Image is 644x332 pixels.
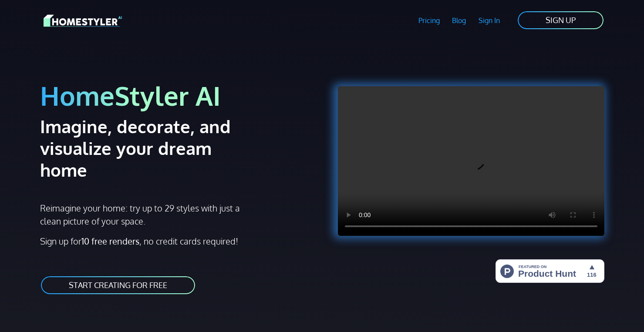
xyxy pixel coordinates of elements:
[44,13,122,28] img: HomeStyler AI logo
[40,275,196,295] a: START CREATING FOR FREE
[81,235,139,247] strong: 10 free renders
[40,79,317,112] h1: HomeStyler AI
[412,10,446,30] a: Pricing
[446,10,472,30] a: Blog
[496,259,604,283] img: HomeStyler AI - Interior Design Made Easy: One Click to Your Dream Home | Product Hunt
[40,115,262,181] h2: Imagine, decorate, and visualize your dream home
[40,201,248,228] p: Reimagine your home: try up to 29 styles with just a clean picture of your space.
[472,10,506,30] a: Sign In
[517,10,604,30] a: SIGN UP
[40,235,317,248] p: Sign up for , no credit cards required!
